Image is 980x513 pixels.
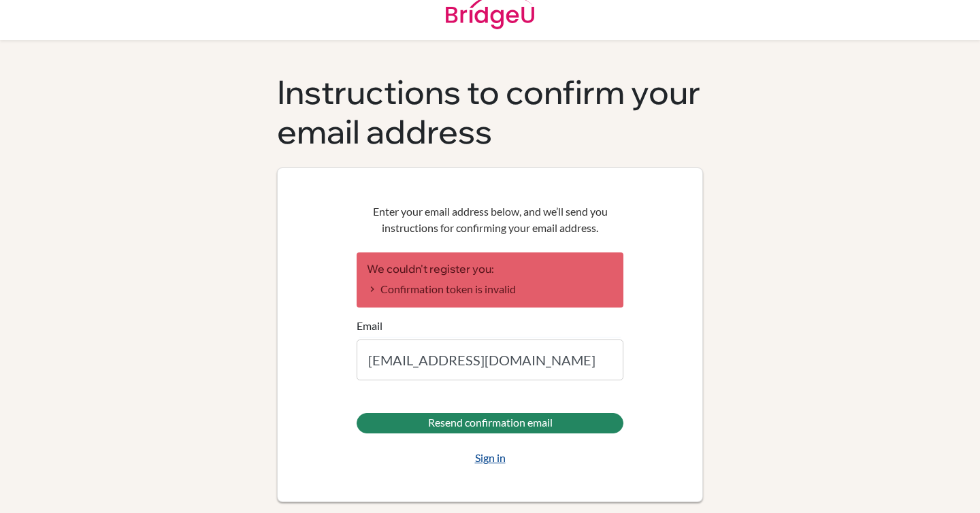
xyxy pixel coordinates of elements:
h1: Instructions to confirm your email address [277,73,703,151]
a: Sign in [475,450,506,466]
label: Email [357,318,382,334]
li: Confirmation token is invalid [367,281,613,297]
p: Enter your email address below, and we’ll send you instructions for confirming your email address. [357,203,623,236]
input: Resend confirmation email [357,413,623,433]
h2: We couldn't register you: [367,263,613,276]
